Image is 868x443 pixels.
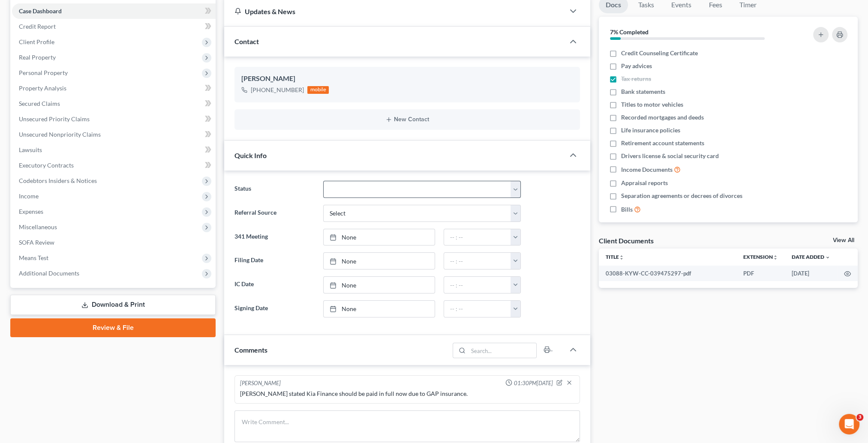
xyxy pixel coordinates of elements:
[839,414,859,434] iframe: Intercom live chat
[19,38,54,45] span: Client Profile
[833,237,854,243] a: View All
[19,131,101,138] span: Unsecured Nonpriority Claims
[19,162,74,169] span: Executory Contracts
[324,277,435,293] a: None
[324,253,435,269] a: None
[12,142,216,158] a: Lawsuits
[599,266,736,281] td: 03088-KYW-CC-039475297-pdf
[19,115,90,123] span: Unsecured Priority Claims
[234,151,267,159] span: Quick Info
[230,205,318,222] label: Referral Source
[240,389,574,398] div: [PERSON_NAME] stated Kia Finance should be paid in full now due to GAP insurance.
[324,229,435,245] a: None
[10,295,216,315] a: Download & Print
[12,235,216,250] a: SOFA Review
[230,229,318,246] label: 341 Meeting
[736,266,785,281] td: PDF
[19,269,79,277] span: Additional Documents
[19,239,54,246] span: SOFA Review
[12,3,216,19] a: Case Dashboard
[19,146,42,153] span: Lawsuits
[230,276,318,293] label: IC Date
[773,255,778,260] i: unfold_more
[19,84,66,92] span: Property Analysis
[825,255,830,260] i: expand_more
[621,75,651,83] span: Tax returns
[19,69,68,76] span: Personal Property
[621,179,668,187] span: Appraisal reports
[12,96,216,111] a: Secured Claims
[621,139,704,147] span: Retirement account statements
[240,379,281,388] div: [PERSON_NAME]
[621,49,698,57] span: Credit Counseling Certificate
[621,100,683,109] span: Titles to motor vehicles
[468,343,536,358] input: Search...
[621,87,665,96] span: Bank statements
[621,152,719,160] span: Drivers license & social security card
[12,111,216,127] a: Unsecured Priority Claims
[19,23,56,30] span: Credit Report
[743,254,778,260] a: Extensionunfold_more
[19,223,57,230] span: Miscellaneous
[621,165,673,174] span: Income Documents
[230,181,318,198] label: Status
[12,19,216,34] a: Credit Report
[444,229,511,245] input: -- : --
[19,7,62,15] span: Case Dashboard
[621,126,680,135] span: Life insurance policies
[621,205,633,214] span: Bills
[230,300,318,317] label: Signing Date
[444,301,511,317] input: -- : --
[621,113,704,122] span: Recorded mortgages and deeds
[19,192,39,200] span: Income
[856,414,863,421] span: 3
[234,7,554,16] div: Updates & News
[619,255,624,260] i: unfold_more
[12,127,216,142] a: Unsecured Nonpriority Claims
[10,318,216,337] a: Review & File
[12,81,216,96] a: Property Analysis
[792,254,830,260] a: Date Added expand_more
[19,177,97,184] span: Codebtors Insiders & Notices
[230,252,318,269] label: Filing Date
[19,100,60,107] span: Secured Claims
[606,254,624,260] a: Titleunfold_more
[444,253,511,269] input: -- : --
[599,236,654,245] div: Client Documents
[241,74,573,84] div: [PERSON_NAME]
[241,116,573,123] button: New Contact
[251,86,304,94] div: [PHONE_NUMBER]
[19,254,48,261] span: Means Test
[19,208,43,215] span: Expenses
[234,37,259,45] span: Contact
[324,301,435,317] a: None
[610,28,649,36] strong: 7% Completed
[307,86,329,94] div: mobile
[19,54,56,61] span: Real Property
[234,346,267,354] span: Comments
[444,277,511,293] input: -- : --
[12,158,216,173] a: Executory Contracts
[785,266,837,281] td: [DATE]
[621,192,742,200] span: Separation agreements or decrees of divorces
[514,379,553,387] span: 01:30PM[DATE]
[621,62,652,70] span: Pay advices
